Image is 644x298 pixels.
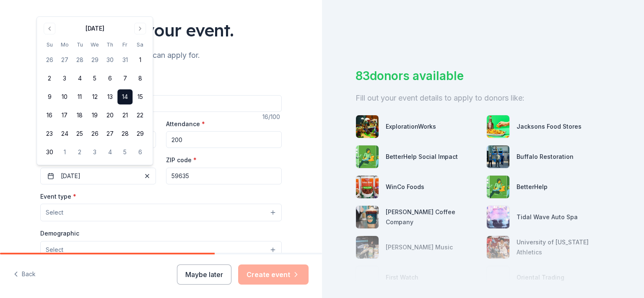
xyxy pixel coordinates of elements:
button: Go to next month [134,23,146,34]
button: 24 [57,126,72,141]
div: BetterHelp Social Impact [386,152,458,162]
img: photo for BetterHelp [487,176,509,198]
button: 18 [72,108,87,123]
button: 6 [132,145,148,160]
button: 20 [102,108,117,123]
img: photo for Jacksons Food Stores [487,115,509,138]
button: 6 [102,71,117,86]
button: 1 [57,145,72,160]
div: Fill out your event details to apply to donors like: [356,91,610,105]
button: 14 [117,89,132,104]
button: 26 [42,52,57,67]
div: Buffalo Restoration [517,152,574,162]
button: 3 [87,145,102,160]
button: 4 [72,71,87,86]
th: Tuesday [72,40,87,49]
label: Event type [40,192,76,201]
button: Back [13,266,36,283]
button: 28 [117,126,132,141]
th: Friday [117,40,132,49]
button: 25 [72,126,87,141]
button: 10 [57,89,72,104]
button: 9 [42,89,57,104]
button: 12 [87,89,102,104]
div: We'll find in-kind donations you can apply for. [40,49,282,62]
button: 1 [132,52,148,67]
button: 30 [102,52,117,67]
div: 16 /100 [262,112,282,122]
button: 30 [42,145,57,160]
button: 5 [87,71,102,86]
span: Select [46,207,63,218]
div: WinCo Foods [386,182,424,192]
img: photo for Buffalo Restoration [487,145,509,168]
th: Monday [57,40,72,49]
img: photo for ExplorationWorks [356,115,379,138]
button: 19 [87,108,102,123]
span: Select [46,245,63,255]
th: Saturday [132,40,148,49]
button: 27 [57,52,72,67]
button: 8 [132,71,148,86]
div: 83 donors available [356,67,610,85]
input: 12345 (U.S. only) [166,168,282,184]
th: Thursday [102,40,117,49]
button: 3 [57,71,72,86]
div: BetterHelp [517,182,548,192]
button: 29 [132,126,148,141]
button: 22 [132,108,148,123]
button: 13 [102,89,117,104]
button: 17 [57,108,72,123]
label: Attendance [166,120,205,128]
button: Go to previous month [44,23,55,34]
button: 31 [117,52,132,67]
div: Tell us about your event. [40,18,282,42]
button: 27 [102,126,117,141]
button: 26 [87,126,102,141]
button: 29 [87,52,102,67]
button: 16 [42,108,57,123]
th: Sunday [42,40,57,49]
input: Spring Fundraiser [40,95,282,112]
img: photo for BetterHelp Social Impact [356,145,379,168]
button: Select [40,204,282,221]
button: 11 [72,89,87,104]
th: Wednesday [87,40,102,49]
label: Demographic [40,229,79,238]
button: [DATE] [40,168,156,184]
button: 21 [117,108,132,123]
div: Jacksons Food Stores [517,122,582,132]
button: 7 [117,71,132,86]
button: 28 [72,52,87,67]
label: ZIP code [166,156,197,164]
button: 15 [132,89,148,104]
button: 23 [42,126,57,141]
button: Select [40,241,282,259]
div: [DATE] [86,23,104,34]
input: 20 [166,131,282,148]
button: Maybe later [177,264,231,285]
button: 2 [72,145,87,160]
div: ExplorationWorks [386,122,436,132]
button: 5 [117,145,132,160]
img: photo for WinCo Foods [356,176,379,198]
button: 4 [102,145,117,160]
button: 2 [42,71,57,86]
